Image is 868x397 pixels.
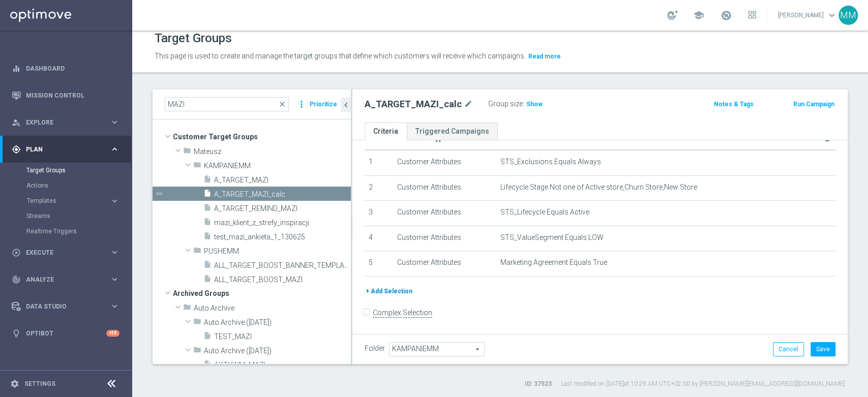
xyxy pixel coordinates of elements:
div: MM [839,6,858,25]
div: lightbulb Optibot +10 [11,329,120,338]
i: person_search [12,118,21,127]
span: Auto Archive (2023-04-13) [204,347,351,355]
span: KAMPANIEMM [204,162,351,170]
div: Optibot [12,320,119,347]
span: This page is used to create and manage the target groups that define which customers will receive... [155,52,526,60]
button: equalizer Dashboard [11,65,120,73]
label: Group size [488,100,523,108]
i: keyboard_arrow_right [110,144,119,154]
a: Settings [24,381,55,387]
i: keyboard_arrow_right [110,117,119,127]
span: mazi_klient_z_strefy_inspiracji [214,219,351,227]
a: Realtime Triggers [26,227,106,235]
i: insert_drive_file [203,189,212,201]
td: Customer Attributes [393,150,497,175]
i: insert_drive_file [203,218,212,229]
label: Folder [365,344,385,353]
i: lightbulb [12,329,21,338]
span: Customer Target Groups [173,130,351,144]
i: insert_drive_file [203,175,212,187]
i: folder [193,346,201,357]
td: 4 [365,226,393,251]
i: equalizer [12,64,21,73]
div: Mission Control [11,91,120,100]
i: folder [183,303,191,315]
div: Analyze [12,275,110,284]
div: Dashboard [12,55,119,82]
a: Optibot [26,320,106,347]
span: test_mazi_ankieta_1_130625 [214,233,351,241]
span: A_TARGET_MAZI_calc [214,190,351,199]
span: Templates [27,198,100,204]
button: Run Campaign [792,99,835,110]
i: keyboard_arrow_right [110,301,119,311]
button: Cancel [773,342,804,356]
button: play_circle_outline Execute keyboard_arrow_right [11,249,120,257]
span: ALL_TARGET_BOOST_BANNER_TEMPLATE_MAZI [214,261,351,270]
span: Marketing Agreement Equals True [500,258,607,267]
button: gps_fixed Plan keyboard_arrow_right [11,145,120,154]
h2: A_TARGET_MAZI_calc [365,98,462,110]
td: Customer Attributes [393,251,497,277]
a: Mission Control [26,82,119,109]
span: A_TARGET_MAZI [214,176,351,185]
button: Read more [527,51,562,62]
div: Realtime Triggers [26,224,131,239]
label: ID: 37523 [525,380,552,388]
h1: Target Groups [155,31,232,46]
span: Analyze [26,277,110,283]
td: 1 [365,150,393,175]
label: Complex Selection [373,308,432,318]
span: PUSHEMM [204,247,351,256]
div: Target Groups [26,163,131,178]
div: Templates [26,193,131,208]
i: folder [193,161,201,172]
span: Auto Archive [194,304,351,313]
span: TEST_MAZI [214,332,351,341]
a: Criteria [365,123,407,140]
div: Mission Control [12,82,119,109]
span: A_TARGET_REMIND_MAZI [214,204,351,213]
i: folder [183,146,191,158]
td: Customer Attributes [393,175,497,201]
div: track_changes Analyze keyboard_arrow_right [11,276,120,284]
i: folder [193,246,201,258]
a: Triggered Campaigns [407,123,498,140]
button: chevron_left [341,98,351,112]
button: person_search Explore keyboard_arrow_right [11,118,120,127]
i: insert_drive_file [203,232,212,243]
div: Actions [26,178,131,193]
span: Archived Groups [173,286,351,300]
button: Data Studio keyboard_arrow_right [11,302,120,311]
i: folder [193,317,201,329]
div: Explore [12,118,110,127]
label: : [523,100,524,108]
button: Save [811,342,835,356]
td: Customer Attributes [393,226,497,251]
i: chevron_left [341,100,351,110]
button: + Add Selection [365,286,413,297]
td: 3 [365,201,393,226]
i: gps_fixed [12,145,21,154]
span: STS_Exclusions Equals Always [500,158,601,166]
i: insert_drive_file [203,274,212,286]
span: school [693,10,704,21]
span: Execute [26,250,110,256]
td: 2 [365,175,393,201]
span: Show [526,101,543,108]
i: mode_edit [464,98,473,110]
i: insert_drive_file [203,331,212,343]
span: Plan [26,146,110,152]
span: Auto Archive (2022-12-19) [204,318,351,327]
i: keyboard_arrow_right [110,196,119,206]
i: keyboard_arrow_right [110,274,119,284]
td: Customer Attributes [393,201,497,226]
a: Actions [26,181,106,190]
i: play_circle_outline [12,248,21,257]
i: insert_drive_file [203,260,212,272]
i: keyboard_arrow_right [110,248,119,257]
span: STS_ValueSegment Equals LOW [500,233,604,242]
